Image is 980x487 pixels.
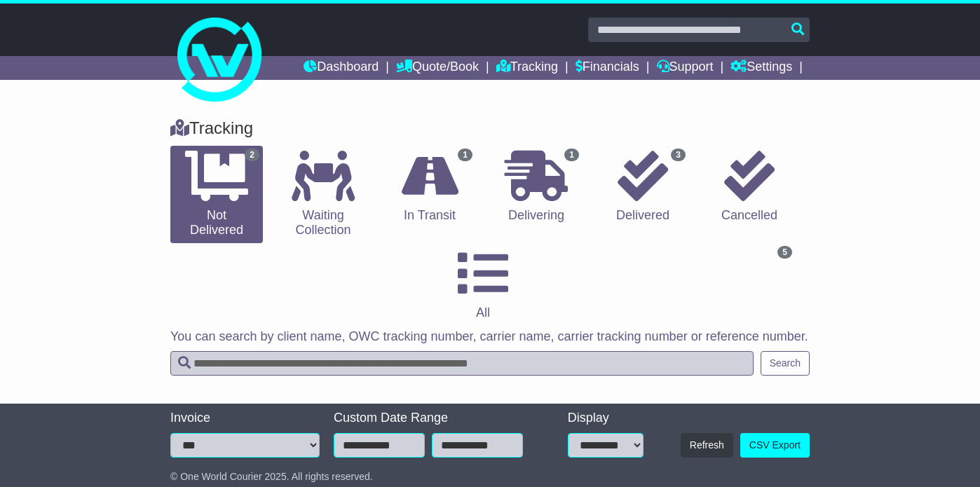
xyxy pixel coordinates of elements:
[163,118,817,139] div: Tracking
[170,243,796,326] a: 5 All
[170,146,263,243] a: 2 Not Delivered
[383,146,476,228] a: 1 In Transit
[564,149,579,161] span: 1
[597,146,689,228] a: 3 Delivered
[277,146,369,243] a: Waiting Collection
[657,56,714,80] a: Support
[703,146,796,228] a: Cancelled
[568,411,644,426] div: Display
[245,149,259,161] span: 2
[576,56,639,80] a: Financials
[458,149,472,161] span: 1
[496,56,558,80] a: Tracking
[740,433,810,458] a: CSV Export
[170,411,320,426] div: Invoice
[396,56,479,80] a: Quote/Book
[761,351,810,376] button: Search
[681,433,733,458] button: Refresh
[334,411,538,426] div: Custom Date Range
[777,246,792,259] span: 5
[170,471,373,482] span: © One World Courier 2025. All rights reserved.
[730,56,792,80] a: Settings
[671,149,686,161] span: 3
[304,56,379,80] a: Dashboard
[170,329,810,345] p: You can search by client name, OWC tracking number, carrier name, carrier tracking number or refe...
[490,146,583,228] a: 1 Delivering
